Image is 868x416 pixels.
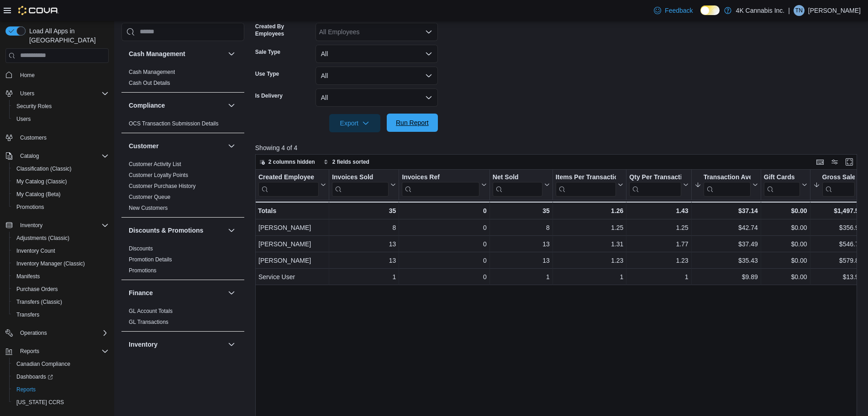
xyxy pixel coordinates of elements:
button: All [316,45,438,63]
button: Transaction Average [694,173,758,196]
div: 1.77 [629,239,688,250]
div: Gift Cards [764,173,800,182]
span: Reports [20,348,39,355]
button: Created Employee [258,173,326,196]
button: Transfers [9,308,112,321]
div: 13 [332,239,396,250]
button: Cash Management [129,49,224,58]
span: Manifests [16,273,40,280]
a: Feedback [650,1,696,20]
a: Classification (Classic) [13,163,75,174]
button: Purchase Orders [9,283,112,296]
button: Net Sold [493,173,550,196]
div: $37.49 [694,239,758,250]
div: Finance [121,306,244,331]
span: Home [20,72,35,79]
span: Purchase Orders [16,286,58,293]
div: 1.25 [629,222,688,233]
button: Export [329,114,380,132]
div: 1.23 [629,255,688,266]
span: Cash Management [129,68,175,76]
span: Reports [13,384,109,395]
span: Customer Loyalty Points [129,172,188,179]
div: $9.89 [694,271,758,282]
div: Net Sold [493,173,542,182]
button: Users [9,113,112,125]
div: [PERSON_NAME] [258,222,326,233]
span: Discounts [129,245,153,252]
button: Manifests [9,270,112,283]
div: Qty Per Transaction [629,173,681,182]
div: 0 [402,255,486,266]
h3: Finance [129,288,153,297]
span: Catalog [16,151,109,161]
span: Customer Queue [129,193,170,201]
a: Security Roles [13,101,55,112]
a: Inventory Manager (Classic) [13,258,89,269]
span: Dashboards [16,373,53,380]
div: Invoices Ref [402,173,479,196]
button: Catalog [16,151,42,161]
div: Service User [258,271,326,282]
button: Catalog [2,150,112,162]
div: 0 [402,222,486,233]
div: Gross Sales [822,173,855,182]
span: Canadian Compliance [13,359,109,369]
span: My Catalog (Beta) [16,191,61,198]
span: Export [335,114,375,132]
a: Dashboards [13,371,57,382]
a: GL Account Totals [129,308,173,314]
a: Purchase Orders [13,284,62,295]
div: 1 [493,271,550,282]
span: Users [16,88,109,99]
button: Inventory [2,219,112,232]
span: Transfers (Classic) [13,296,109,307]
div: 1 [556,271,624,282]
div: 13 [332,255,396,266]
button: Inventory Manager (Classic) [9,257,112,270]
button: Customer [129,141,224,151]
a: Customer Queue [129,194,170,200]
span: Users [20,90,34,97]
span: Security Roles [16,103,52,110]
span: Load All Apps in [GEOGRAPHIC_DATA] [26,26,109,45]
div: Items Per Transaction [556,173,616,196]
span: Adjustments (Classic) [16,234,69,242]
span: My Catalog (Beta) [13,189,109,200]
span: Inventory Count [16,247,55,255]
button: 2 fields sorted [320,156,373,167]
input: Dark Mode [700,5,720,15]
button: Security Roles [9,100,112,113]
button: My Catalog (Beta) [9,188,112,201]
span: Inventory Manager (Classic) [13,258,109,269]
span: Canadian Compliance [16,360,70,368]
button: Promotions [9,201,112,213]
button: Gross Sales [813,173,862,196]
button: [US_STATE] CCRS [9,396,112,409]
div: Invoices Ref [402,173,479,182]
a: Promotions [129,267,157,274]
div: 8 [332,222,396,233]
h3: Customer [129,141,158,151]
a: Reports [13,384,39,395]
a: [US_STATE] CCRS [13,397,68,408]
div: Totals [258,205,326,216]
span: Inventory Count [13,245,109,256]
span: Security Roles [13,101,109,112]
span: Dark Mode [700,15,701,16]
a: Adjustments (Classic) [13,233,73,244]
div: $37.14 [694,205,758,216]
span: Reports [16,346,109,357]
a: Dashboards [9,370,112,383]
span: 2 columns hidden [268,158,315,166]
span: TN [795,5,803,16]
a: Cash Management [129,69,175,75]
div: $0.00 [764,271,807,282]
h3: Cash Management [129,49,185,58]
span: Transfers (Classic) [16,298,62,306]
span: Promotions [129,267,157,274]
span: Promotions [13,202,109,213]
a: OCS Transaction Submission Details [129,120,219,127]
div: 0 [402,205,486,216]
div: Qty Per Transaction [629,173,681,196]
